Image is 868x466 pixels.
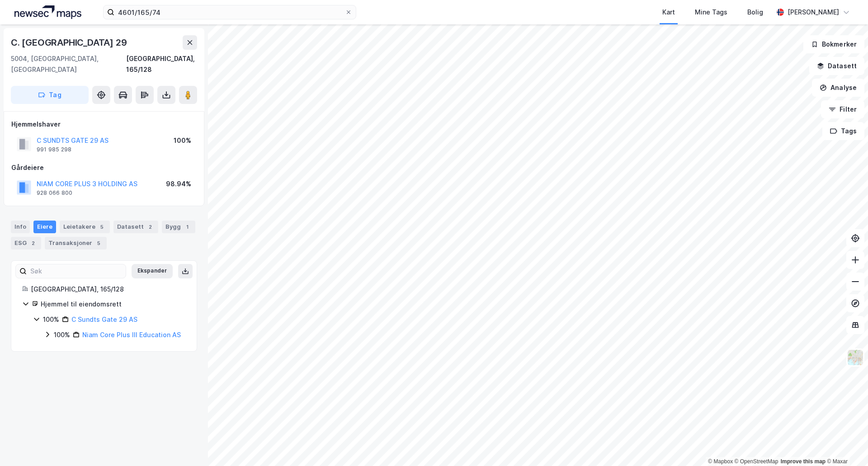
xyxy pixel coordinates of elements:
[28,239,38,248] div: 2
[747,7,763,18] div: Bolig
[803,35,864,53] button: Bokmerker
[27,264,126,278] input: Søk
[54,329,70,340] div: 100%
[11,119,197,130] div: Hjemmelshaver
[823,423,868,466] div: Kontrollprogram for chat
[41,299,186,310] div: Hjemmel til eiendomsrett
[166,179,191,189] div: 98.94%
[11,53,126,75] div: 5004, [GEOGRAPHIC_DATA], [GEOGRAPHIC_DATA]
[11,162,197,173] div: Gårdeiere
[126,53,197,75] div: [GEOGRAPHIC_DATA], 165/128
[788,7,839,18] div: [PERSON_NAME]
[781,458,826,465] a: Improve this map
[822,122,864,140] button: Tags
[114,5,345,19] input: Søk på adresse, matrikkel, gårdeiere, leietakere eller personer
[82,331,181,339] a: Niam Core Plus III Education AS
[43,314,59,325] div: 100%
[174,135,191,146] div: 100%
[821,100,864,118] button: Filter
[45,237,107,249] div: Transaksjoner
[809,57,864,75] button: Datasett
[94,239,103,248] div: 5
[31,284,186,295] div: [GEOGRAPHIC_DATA], 165/128
[37,189,72,197] div: 928 066 800
[97,222,106,231] div: 5
[132,264,173,278] button: Ekspander
[11,237,41,249] div: ESG
[183,222,192,231] div: 1
[146,222,155,231] div: 2
[11,86,89,104] button: Tag
[735,458,778,465] a: OpenStreetMap
[113,221,158,233] div: Datasett
[823,423,868,466] iframe: Chat Widget
[162,221,195,233] div: Bygg
[37,146,71,153] div: 991 985 298
[71,315,137,323] a: C Sundts Gate 29 AS
[14,5,81,19] img: logo.a4113a55bc3d86da70a041830d287a7e.svg
[60,221,110,233] div: Leietakere
[33,221,56,233] div: Eiere
[11,35,128,50] div: C. [GEOGRAPHIC_DATA] 29
[662,7,675,18] div: Kart
[847,349,864,366] img: Z
[812,79,864,97] button: Analyse
[695,7,727,18] div: Mine Tags
[11,221,30,233] div: Info
[708,458,733,465] a: Mapbox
